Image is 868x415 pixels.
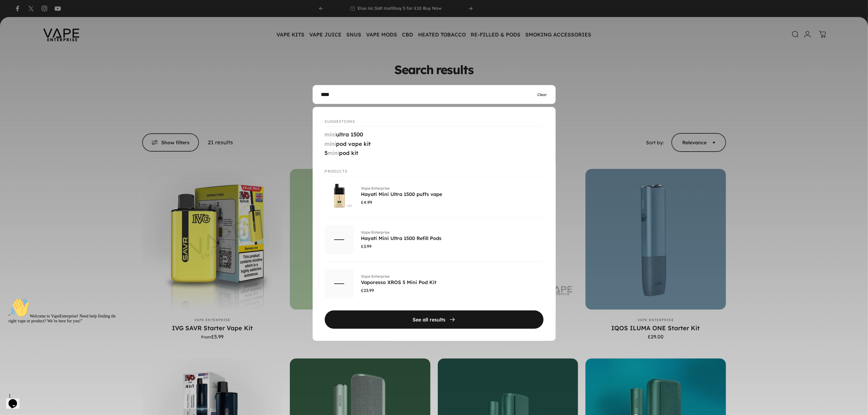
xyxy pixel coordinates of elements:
span: ultra 1500 [336,131,363,138]
span: " Welcome to VapeEnterprise! Need help finding the right vape or product? We’re here for you!" [2,18,110,28]
div: Domain Overview [23,36,54,40]
p: Vape Enterprise [361,273,437,279]
p: Vape Enterprise [361,185,442,191]
div: Keywords by Traffic [67,36,102,40]
img: tab_domain_overview_orange.svg [16,35,21,40]
span: pod vape kit [336,140,371,147]
a: 5 mini pod kit [325,149,359,156]
span: £4.99 [361,199,372,206]
img: website_grey.svg [10,16,15,21]
div: v 4.0.25 [17,10,30,15]
button: Clear [538,92,547,98]
a: Vaporesso XROS 5 Mini Pod Kit [361,279,437,285]
img: logo_orange.svg [10,10,15,15]
div: Domain: [DOMAIN_NAME] [16,16,67,21]
iframe: chat widget [6,296,115,388]
mark: mini [328,149,339,156]
p: Vape Enterprise [361,229,442,235]
img: tab_keywords_by_traffic_grey.svg [60,35,65,40]
a: Hayati Mini Ultra 1500 puffs vape [361,191,442,197]
span: pod kit [339,149,359,156]
p: Products [325,169,544,176]
span: £23.99 [361,287,374,294]
span: £3.99 [361,243,372,250]
a: mini pod vape kit [325,140,371,147]
button: See all results [325,310,544,329]
p: Suggestions [325,119,544,126]
iframe: chat widget [6,391,26,409]
div: "👋Welcome to VapeEnterprise! Need help finding the right vape or product? We’re here for you!" [2,2,112,28]
img: Hayati Mini Ultra Disposable vape kit [325,181,354,210]
mark: mini [325,131,336,138]
img: :wave: [4,2,24,22]
a: mini ultra 1500 [325,131,363,138]
a: Hayati Mini Ultra 1500 Refill Pods [361,235,442,241]
mark: mini [325,140,336,147]
span: 5 [325,149,328,156]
